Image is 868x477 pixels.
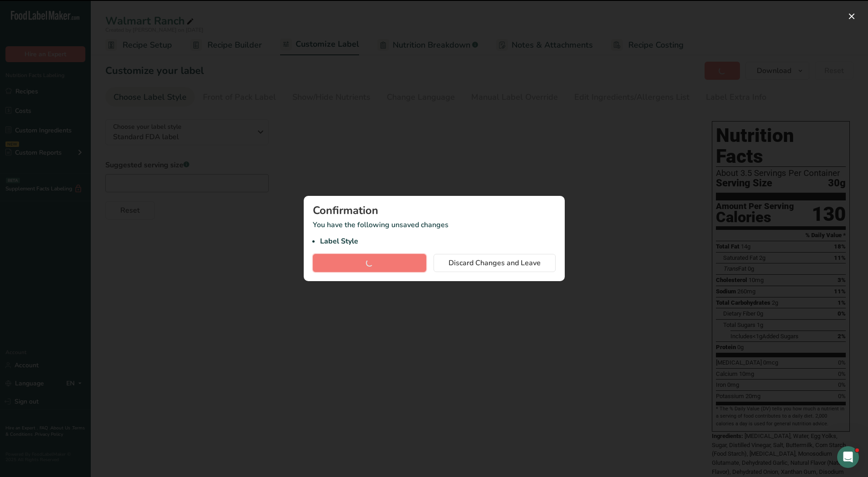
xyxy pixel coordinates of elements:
iframe: Intercom live chat [837,446,859,468]
button: Discard Changes and Leave [434,254,556,272]
span: Discard Changes and Leave [449,258,541,268]
li: Label Style [320,236,556,247]
p: You have the following unsaved changes [313,219,556,247]
div: Confirmation [313,205,556,216]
